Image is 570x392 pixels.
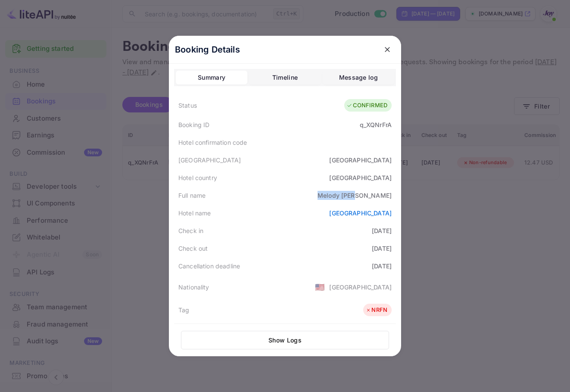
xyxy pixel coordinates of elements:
div: CONFIRMED [346,101,387,110]
span: United States [315,279,325,295]
div: Status [178,101,197,110]
button: Summary [176,71,247,84]
div: Booking ID [178,120,210,129]
button: Show Logs [181,331,389,349]
a: [GEOGRAPHIC_DATA] [329,209,392,217]
button: Message log [323,71,394,84]
div: [GEOGRAPHIC_DATA] [329,173,392,182]
button: close [380,42,395,57]
button: Timeline [249,71,321,84]
div: Timeline [272,72,298,83]
div: [DATE] [372,226,392,235]
div: [GEOGRAPHIC_DATA] [329,156,392,165]
div: Message log [339,72,378,83]
div: Cancellation deadline [178,261,240,271]
div: [DATE] [372,261,392,271]
div: Full name [178,191,206,200]
div: Tag [178,305,189,314]
div: Summary [198,72,225,83]
p: Booking Details [175,43,240,56]
div: Check in [178,226,203,235]
div: Melody [PERSON_NAME] [318,191,392,200]
div: Hotel country [178,173,217,182]
div: q_XQNrFrA [360,120,392,129]
div: Check out [178,244,208,253]
div: Hotel name [178,208,211,218]
div: [GEOGRAPHIC_DATA] [178,156,241,165]
div: [DATE] [372,244,392,253]
div: Nationality [178,283,209,292]
div: NRFN [365,306,387,314]
div: [GEOGRAPHIC_DATA] [329,283,392,292]
div: Hotel confirmation code [178,138,247,147]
